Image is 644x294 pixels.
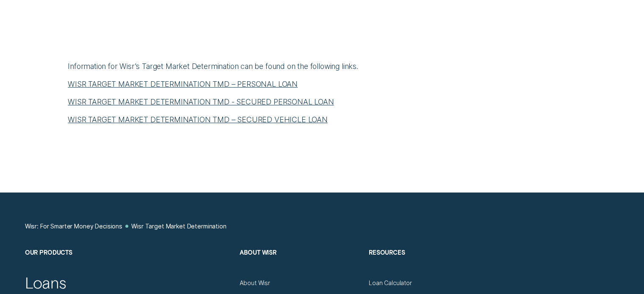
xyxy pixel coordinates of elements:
a: WISR TARGET MARKET DETERMINATION TMD – PERSONAL LOAN [68,80,298,88]
a: Wisr: For Smarter Money Decisions [25,223,122,230]
h2: Resources [369,249,490,279]
a: Loans [25,273,67,292]
a: Loan Calculator [369,279,412,287]
a: About Wisr [240,279,270,287]
a: WISR TARGET MARKET DETERMINATION TMD - SECURED PERSONAL LOAN [68,97,334,106]
a: WISR TARGET MARKET DETERMINATION TMD – SECURED VEHICLE LOAN [68,115,328,124]
a: Wisr Target Market Determination [131,223,226,230]
p: Information for Wisr's Target Market Determination can be found on the following links. [68,61,576,71]
h2: Our Products [25,249,232,279]
h2: About Wisr [240,249,361,279]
